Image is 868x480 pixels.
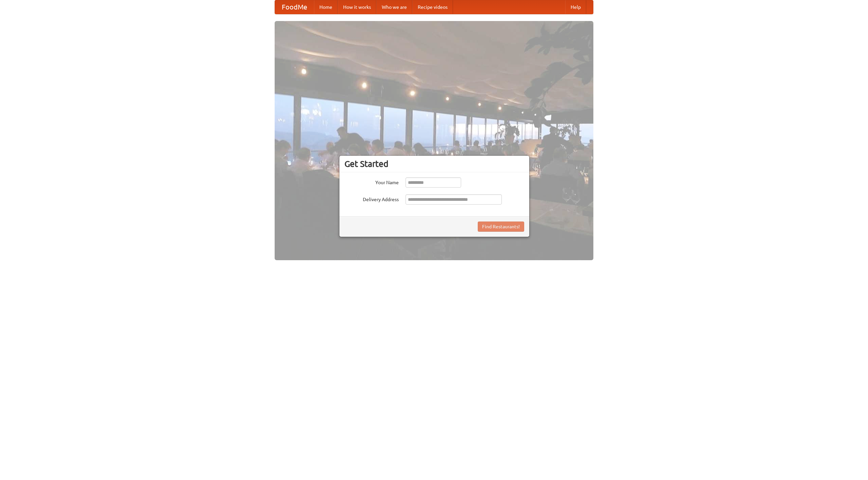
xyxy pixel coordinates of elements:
a: Who we are [376,0,412,14]
label: Your Name [344,177,399,186]
a: How it works [338,0,376,14]
button: Find Restaurants! [478,222,524,232]
a: Recipe videos [412,0,453,14]
a: Help [565,0,586,14]
a: FoodMe [275,0,314,14]
a: Home [314,0,338,14]
h3: Get Started [344,159,524,169]
label: Delivery Address [344,194,399,203]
